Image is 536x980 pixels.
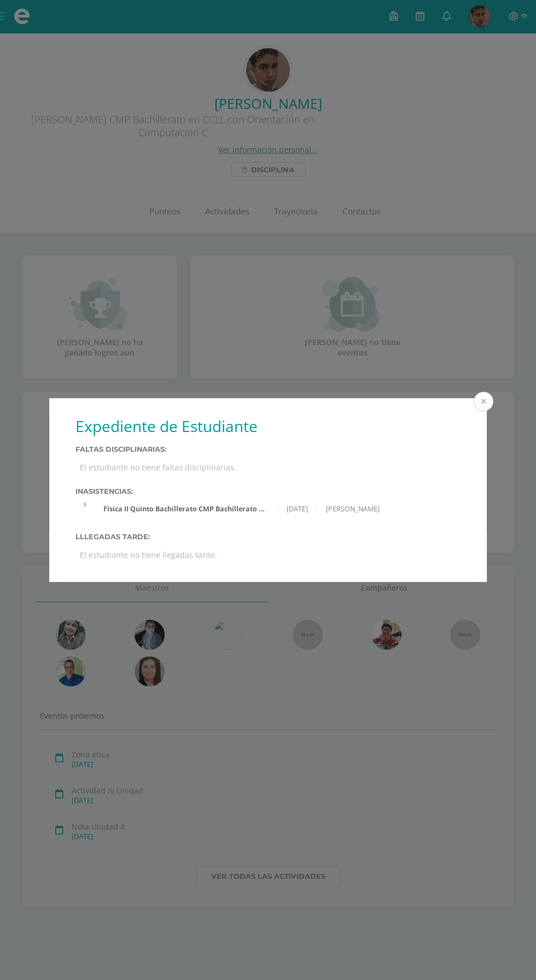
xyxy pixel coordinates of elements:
[75,445,461,453] label: Faltas Disciplinarias:
[75,487,461,495] label: Inasistencias:
[95,504,277,514] div: Física II Quinto Bachillerato CMP Bachillerato en CCLL con Orientación en Computación 'C'
[75,545,461,564] div: El estudiante no tiene llegadas tarde.
[474,392,493,411] button: Close (Esc)
[75,416,461,436] h1: Expediente de Estudiante
[317,504,388,514] div: [PERSON_NAME]
[75,458,461,477] div: El estudiante no tiene faltas disciplinarias.
[278,504,317,514] div: [DATE]
[75,533,461,541] label: Lllegadas tarde:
